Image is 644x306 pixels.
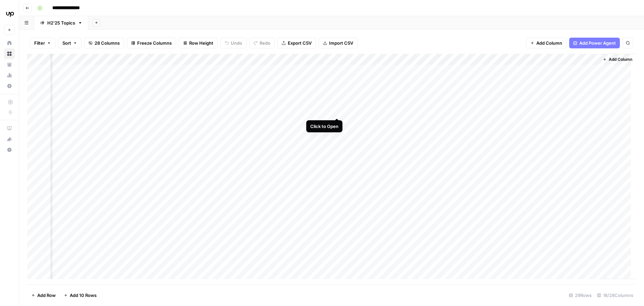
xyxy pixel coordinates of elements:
[189,40,213,46] span: Row Height
[127,38,176,48] button: Freeze Columns
[70,292,97,299] span: Add 10 Rows
[4,81,15,91] a: Settings
[277,38,316,48] button: Export CSV
[47,19,75,26] div: H2'25 Topics
[4,5,15,22] button: Workspace: Upwork
[4,48,15,59] a: Browse
[329,40,353,46] span: Import CSV
[220,38,247,48] button: Undo
[34,16,88,30] a: H2'25 Topics
[4,59,15,70] a: Your Data
[579,40,616,46] span: Add Power Agent
[260,40,270,46] span: Redo
[4,134,14,144] div: What's new?
[27,290,60,301] button: Add Row
[4,134,15,144] button: What's new?
[319,38,358,48] button: Import CSV
[594,290,636,301] div: 18/28 Columns
[288,40,312,46] span: Export CSV
[4,38,15,48] a: Home
[34,40,45,46] span: Filter
[37,292,56,299] span: Add Row
[609,56,632,62] span: Add Column
[249,38,275,48] button: Redo
[62,40,71,46] span: Sort
[84,38,124,48] button: 28 Columns
[566,290,594,301] div: 29 Rows
[4,70,15,81] a: Usage
[536,40,562,46] span: Add Column
[60,290,101,301] button: Add 10 Rows
[231,40,242,46] span: Undo
[310,123,338,130] div: Click to Open
[569,38,620,48] button: Add Power Agent
[95,40,120,46] span: 28 Columns
[179,38,218,48] button: Row Height
[58,38,82,48] button: Sort
[600,55,635,64] button: Add Column
[137,40,172,46] span: Freeze Columns
[4,8,16,20] img: Upwork Logo
[526,38,567,48] button: Add Column
[4,144,15,155] button: Help + Support
[30,38,55,48] button: Filter
[4,123,15,134] a: AirOps Academy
